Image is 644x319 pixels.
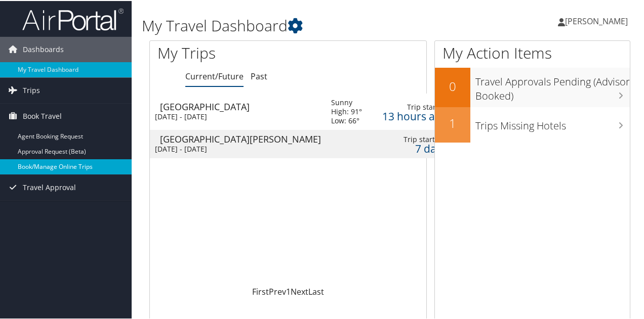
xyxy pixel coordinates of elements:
div: High: 91° [331,106,362,115]
a: 1Trips Missing Hotels [435,106,630,142]
a: Past [251,70,267,81]
div: Trip starts in [382,134,447,143]
img: airportal-logo.png [22,7,124,30]
div: Sunny [331,97,362,106]
span: Trips [23,77,40,102]
h3: Travel Approvals Pending (Advisor Booked) [475,69,630,102]
span: Travel Approval [23,174,76,199]
div: [GEOGRAPHIC_DATA] [160,101,321,110]
a: [PERSON_NAME] [558,5,638,35]
div: 13 hours ago [382,111,447,120]
div: [GEOGRAPHIC_DATA][PERSON_NAME] [160,133,321,143]
span: [PERSON_NAME] [565,15,628,26]
div: [DATE] - [DATE] [155,111,316,120]
a: Last [308,285,324,296]
a: Next [291,285,308,296]
a: 1 [286,285,291,296]
h1: My Trips [157,41,303,63]
a: First [252,285,269,296]
h3: Trips Missing Hotels [475,113,630,132]
h1: My Action Items [435,41,630,63]
a: 0Travel Approvals Pending (Advisor Booked) [435,67,630,106]
a: Prev [269,285,286,296]
div: Trip started [382,102,447,111]
h2: 1 [435,114,470,131]
h1: My Travel Dashboard [142,14,472,35]
span: Book Travel [23,103,62,128]
div: Low: 66° [331,115,362,124]
h2: 0 [435,77,470,94]
a: Current/Future [185,70,244,81]
div: [DATE] - [DATE] [155,144,316,153]
div: 7 days [382,143,447,152]
span: Dashboards [23,36,64,61]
